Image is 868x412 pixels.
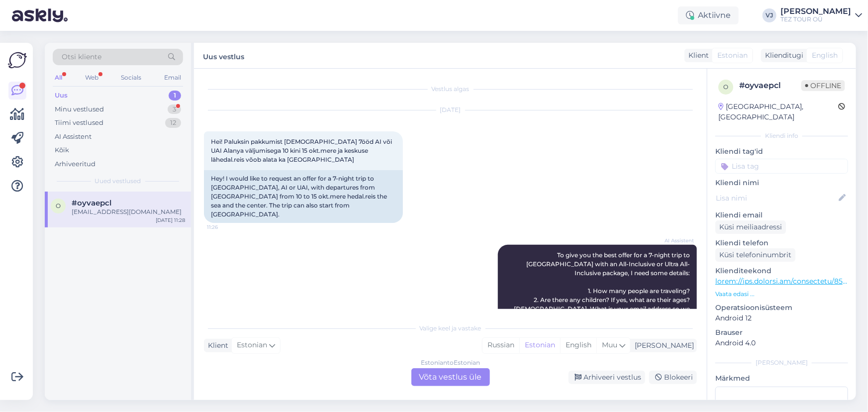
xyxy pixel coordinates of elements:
[715,327,848,338] p: Brauser
[780,7,851,15] div: [PERSON_NAME]
[203,49,244,62] label: Uus vestlus
[715,303,848,313] p: Operatsioonisüsteem
[763,8,776,22] div: VJ
[72,207,185,216] div: [EMAIL_ADDRESS][DOMAIN_NAME]
[716,193,837,204] input: Lisa nimi
[204,170,403,223] div: Hey! I would like to request an offer for a 7-night trip to [GEOGRAPHIC_DATA], AI or UAI, with de...
[165,118,181,128] div: 12
[55,145,69,155] div: Kõik
[715,131,848,140] div: Kliendi info
[204,85,697,94] div: Vestlus algas
[421,358,480,367] div: Estonian to Estonian
[780,7,862,23] a: [PERSON_NAME]TEZ TOUR OÜ
[95,177,141,186] span: Uued vestlused
[53,71,64,84] div: All
[715,159,848,174] input: Lisa tag
[715,266,848,276] p: Klienditeekond
[162,71,183,84] div: Email
[739,80,801,92] div: # oyvaepcl
[723,83,728,91] span: o
[83,71,100,84] div: Web
[715,248,795,262] div: Küsi telefoninumbrit
[657,237,694,244] span: AI Assistent
[761,50,803,61] div: Klienditugi
[211,138,393,163] span: Hei! Paluksin pakkumist [DEMOGRAPHIC_DATA] 7ööd AI või UAI Alanya väljumisega 10 kini 15 okt.mere...
[411,368,490,386] div: Võta vestlus üle
[715,290,848,299] p: Vaata edasi ...
[715,220,786,234] div: Küsi meiliaadressi
[55,132,92,142] div: AI Assistent
[780,15,851,23] div: TEZ TOUR OÜ
[55,104,104,114] div: Minu vestlused
[715,373,848,384] p: Märkmed
[156,216,185,224] div: [DATE] 11:28
[801,80,845,91] span: Offline
[631,340,694,351] div: [PERSON_NAME]
[207,223,244,231] span: 11:26
[602,340,617,349] span: Muu
[204,324,697,333] div: Valige keel ja vastake
[649,371,697,384] div: Blokeeri
[715,358,848,367] div: [PERSON_NAME]
[715,238,848,248] p: Kliendi telefon
[715,146,848,157] p: Kliendi tag'id
[8,51,27,70] img: Askly Logo
[519,338,560,353] div: Estonian
[237,340,267,351] span: Estonian
[62,52,101,62] span: Otsi kliente
[715,178,848,188] p: Kliendi nimi
[678,6,739,24] div: Aktiivne
[560,338,596,353] div: English
[72,199,111,207] span: #oyvaepcl
[569,371,645,384] div: Arhiveeri vestlus
[718,102,838,122] div: [GEOGRAPHIC_DATA], [GEOGRAPHIC_DATA]
[119,71,143,84] div: Socials
[715,313,848,323] p: Android 12
[56,202,61,209] span: o
[812,50,838,61] span: English
[55,159,96,169] div: Arhiveeritud
[482,338,519,353] div: Russian
[55,118,103,128] div: Tiimi vestlused
[684,50,709,61] div: Klient
[715,338,848,348] p: Android 4.0
[169,91,181,101] div: 1
[168,104,181,114] div: 3
[204,105,697,114] div: [DATE]
[717,50,748,61] span: Estonian
[715,210,848,220] p: Kliendi email
[204,340,228,351] div: Klient
[512,251,691,348] span: To give you the best offer for a 7-night trip to [GEOGRAPHIC_DATA] with an All-Inclusive or Ultra...
[55,91,68,101] div: Uus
